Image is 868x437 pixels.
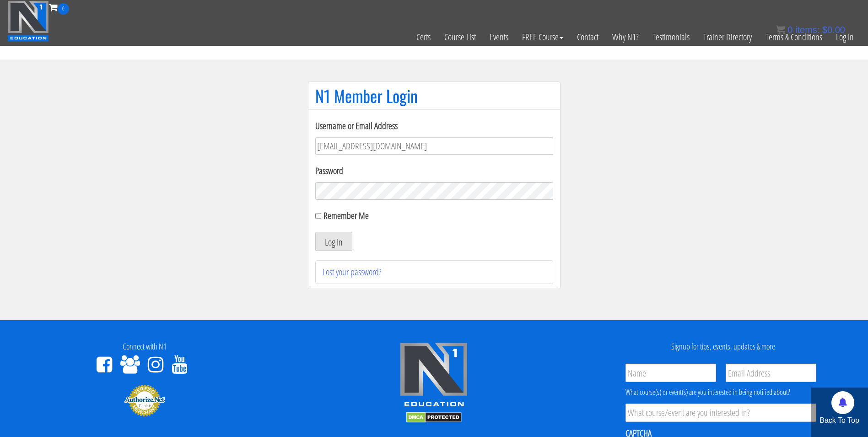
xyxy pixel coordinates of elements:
[822,25,827,35] span: $
[7,0,49,42] img: n1-education
[483,15,515,60] a: Events
[625,404,816,422] input: What course/event are you interested in?
[315,232,352,251] button: Log In
[795,25,819,35] span: items:
[605,15,646,60] a: Why N1?
[49,1,69,13] a: 0
[625,387,816,398] div: What course(s) or event(s) are you interested in being notified about?
[315,119,553,133] label: Username or Email Address
[776,25,785,34] img: icon11.png
[58,3,69,15] span: 0
[124,384,165,417] img: Authorize.Net Merchant - Click to Verify
[315,87,553,105] h1: N1 Member Login
[399,342,468,410] img: n1-edu-logo
[625,364,716,382] input: Name
[437,15,483,60] a: Course List
[406,412,462,423] img: DMCA.com Protection Status
[646,15,696,60] a: Testimonials
[776,25,845,35] a: 0 items: $0.00
[787,25,793,35] span: 0
[829,15,861,60] a: Log In
[570,15,605,60] a: Contact
[822,25,845,35] bdi: 0.00
[323,266,382,278] a: Lost your password?
[515,15,570,60] a: FREE Course
[315,164,553,178] label: Password
[696,15,759,60] a: Trainer Directory
[759,15,829,60] a: Terms & Conditions
[7,342,282,351] h4: Connect with N1
[726,364,816,382] input: Email Address
[323,209,369,222] label: Remember Me
[410,15,437,60] a: Certs
[586,342,861,351] h4: Signup for tips, events, updates & more
[811,415,868,426] p: Back To Top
